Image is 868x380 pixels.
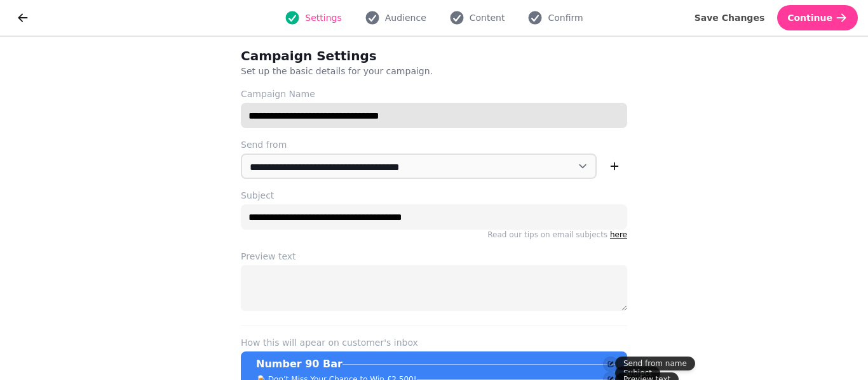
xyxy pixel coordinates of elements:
span: Save Changes [695,13,765,22]
label: How this will apear on customer's inbox [241,336,627,349]
label: Send from [241,138,627,151]
button: Save Changes [684,5,775,30]
span: Confirm [548,11,583,24]
button: go back [10,5,36,30]
label: Subject [241,189,627,202]
span: Settings [305,11,341,24]
span: Audience [385,11,426,24]
button: Continue [777,5,858,30]
h2: Campaign Settings [241,47,485,65]
span: Continue [787,13,832,22]
p: Set up the basic details for your campaign. [241,65,566,77]
div: Send from name [615,357,695,370]
div: Subject [615,366,660,380]
label: Preview text [241,250,627,263]
label: Campaign Name [241,88,627,100]
span: Content [470,11,505,24]
p: Number 90 Bar [256,357,342,372]
p: Read our tips on email subjects [241,230,627,240]
a: here [610,230,627,239]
